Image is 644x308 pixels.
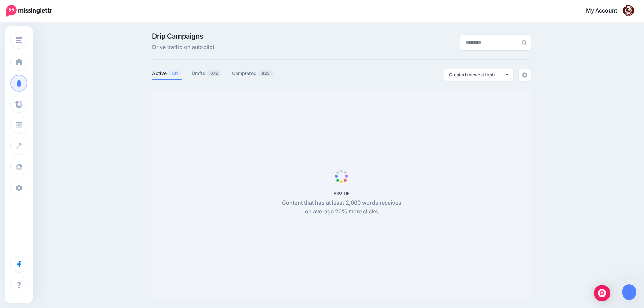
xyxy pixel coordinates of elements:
div: Open Intercom Messenger [594,285,610,301]
a: Completed823 [232,69,273,77]
a: Active131 [152,69,182,77]
img: menu.png [16,37,22,43]
span: 672 [207,70,221,76]
p: Content that has at least 2,000 words receives on average 20% more clicks [278,198,405,216]
img: search-grey-6.png [522,40,527,45]
h5: PRO TIP [278,191,405,196]
img: Missinglettr [6,5,52,17]
a: My Account [579,3,634,19]
img: settings-grey.png [522,72,527,78]
a: Drafts672 [192,69,222,77]
div: Created (newest first) [449,72,505,78]
span: 823 [258,70,273,76]
span: Drive traffic on autopilot [152,43,214,52]
span: 131 [168,70,181,76]
button: Created (newest first) [444,69,513,81]
span: Drip Campaigns [152,33,214,40]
